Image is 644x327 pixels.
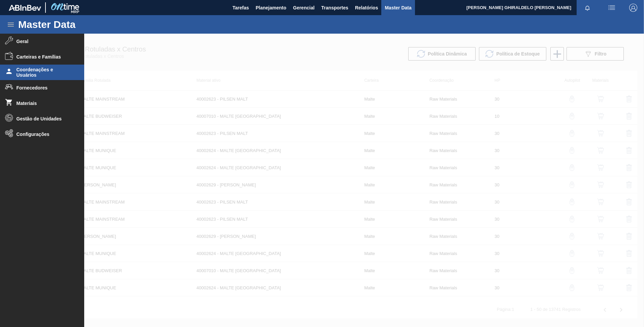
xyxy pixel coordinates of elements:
[17,101,72,106] span: Materiais
[17,54,72,60] span: Carteiras e Famílias
[17,39,72,44] span: Geral
[17,132,72,137] span: Configurações
[17,116,72,121] span: Gestão de Unidades
[321,4,348,12] span: Transportes
[608,4,616,12] img: userActions
[355,4,378,12] span: Relatórios
[17,85,72,90] span: Fornecedores
[293,4,315,12] span: Gerencial
[232,4,249,12] span: Tarefas
[9,5,41,11] img: TNhmsLtSVTkK8tSr43FrP2fwEKptu5GPRR3wAAAABJRU5ErkJggg==
[18,21,138,28] h1: Master Data
[17,67,72,78] span: Coordenações e Usuários
[629,4,637,12] img: Logout
[256,4,286,12] span: Planejamento
[577,3,598,12] button: Notificações
[385,4,411,12] span: Master Data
